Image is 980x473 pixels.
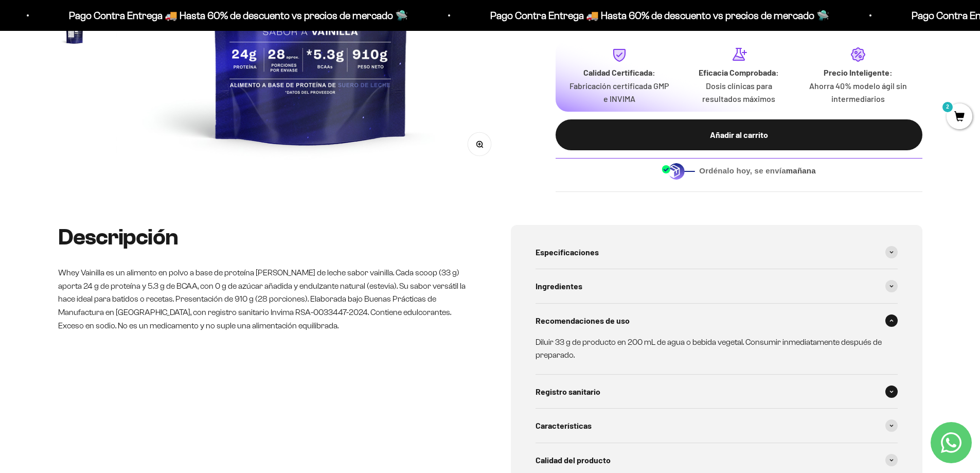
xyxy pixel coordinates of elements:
p: Pago Contra Entrega 🚚 Hasta 60% de descuento vs precios de mercado 🛸 [483,7,822,24]
strong: Eficacia Comprobada: [699,67,779,77]
span: Enviar [168,153,212,171]
span: Especificaciones [536,246,599,259]
img: Despacho sin intermediarios [662,163,695,180]
span: Registro sanitario [536,385,600,398]
summary: Ingredientes [536,269,898,303]
p: Fabricación certificada GMP e INVIMA [568,79,671,106]
div: Más detalles sobre la fecha exacta de entrega. [12,79,213,97]
summary: Recomendaciones de uso [536,304,898,338]
button: Añadir al carrito [556,119,922,150]
summary: Características [536,409,898,443]
span: Ingredientes [536,279,582,293]
p: Whey Vainilla es un alimento en polvo a base de proteína [PERSON_NAME] de leche sabor vainilla. C... [58,266,470,332]
div: Añadir al carrito [576,128,902,142]
span: Calidad del producto [536,453,611,467]
button: Ir al artículo 7 [58,13,91,49]
p: Ahorra 40% modelo ágil sin intermediarios [807,79,910,106]
div: Un aval de expertos o estudios clínicos en la página. [12,49,213,77]
a: 2 [947,112,972,123]
b: mañana [786,166,816,175]
p: Diluir 33 g de producto en 200 mL de agua o bebida vegetal. Consumir inmediatamente después de pr... [536,336,885,362]
span: Características [536,419,592,432]
span: Ordénalo hoy, se envía [699,165,816,177]
p: ¿Qué te daría la seguridad final para añadir este producto a tu carrito? [12,16,213,40]
summary: Especificaciones [536,235,898,269]
strong: Precio Inteligente: [824,67,893,77]
span: Recomendaciones de uso [536,314,630,327]
mark: 2 [941,101,954,113]
summary: Registro sanitario [536,375,898,409]
button: Enviar [167,153,213,171]
p: Dosis clínicas para resultados máximos [687,79,790,106]
h2: Descripción [58,225,470,250]
strong: Calidad Certificada: [583,67,655,77]
div: Un mensaje de garantía de satisfacción visible. [12,100,213,118]
p: Pago Contra Entrega 🚚 Hasta 60% de descuento vs precios de mercado 🛸 [61,7,400,24]
div: La confirmación de la pureza de los ingredientes. [12,120,213,148]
